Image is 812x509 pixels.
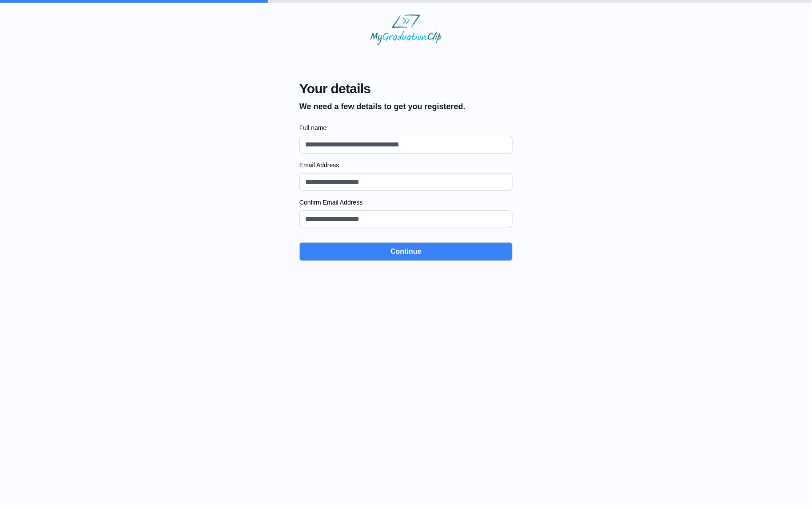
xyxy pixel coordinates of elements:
span: Your details [299,81,466,97]
p: We need a few details to get you registered. [299,100,466,113]
label: Full name [299,123,513,132]
button: Continue [299,242,513,261]
label: Email Address [299,161,513,170]
label: Confirm Email Address [299,198,513,207]
img: MyGraduationClip [370,14,442,45]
